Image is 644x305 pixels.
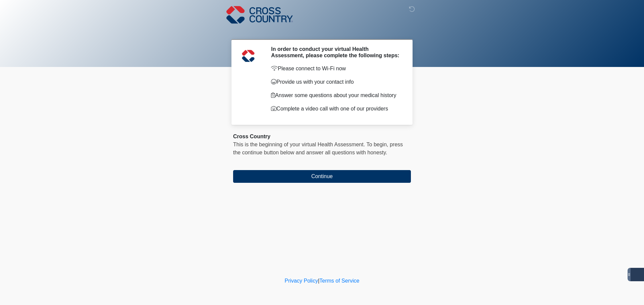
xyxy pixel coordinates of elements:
img: Cross Country Logo [226,5,293,24]
button: Continue [233,170,411,183]
p: Answer some questions about your medical history [271,91,401,99]
a: | [318,278,319,284]
a: Privacy Policy [285,278,318,284]
h1: ‎ ‎ ‎ [228,24,416,36]
span: This is the beginning of your virtual Health Assessment. [233,142,365,147]
p: Complete a video call with one of our providers [271,105,401,113]
span: press the continue button below and answer all questions with honesty. [233,142,403,155]
p: Provide us with your contact info [271,78,401,86]
a: Terms of Service [319,278,359,284]
img: Agent Avatar [238,46,258,66]
p: Please connect to Wi-Fi now [271,65,401,73]
div: Cross Country [233,133,411,141]
span: To begin, [367,142,390,147]
h2: In order to conduct your virtual Health Assessment, please complete the following steps: [271,46,401,59]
